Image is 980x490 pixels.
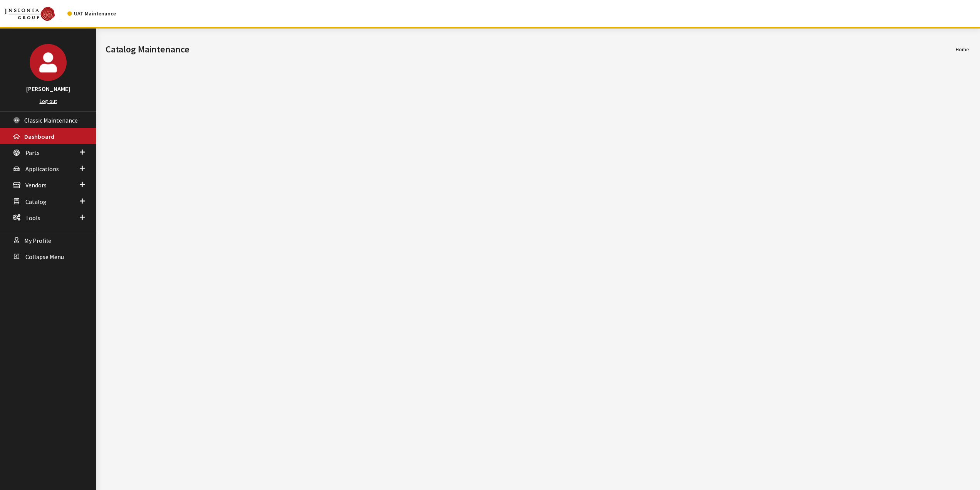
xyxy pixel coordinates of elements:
[40,98,57,104] a: Log out
[5,7,55,21] img: Catalog Maintenance
[8,84,89,93] h3: [PERSON_NAME]
[67,10,116,18] div: UAT Maintenance
[24,237,51,244] span: My Profile
[106,42,956,56] h1: Catalog Maintenance
[25,149,40,157] span: Parts
[25,165,59,173] span: Applications
[30,44,67,81] img: John Swartwout
[24,133,54,140] span: Dashboard
[5,6,67,21] a: Insignia Group logo
[25,198,47,205] span: Catalog
[25,182,47,189] span: Vendors
[956,45,969,54] li: Home
[25,253,64,261] span: Collapse Menu
[24,116,78,124] span: Classic Maintenance
[25,214,40,222] span: Tools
